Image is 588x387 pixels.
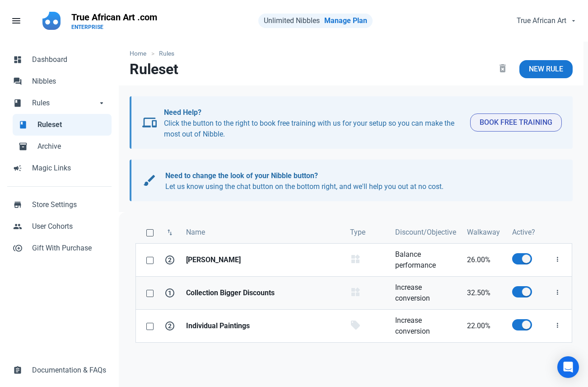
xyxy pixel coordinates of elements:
button: delete_forever [490,60,516,78]
a: 32.50% [462,277,507,309]
span: Walkaway [467,227,500,238]
span: brush [142,173,157,188]
a: storeStore Settings [7,194,112,216]
nav: breadcrumbs [119,42,583,60]
span: Type [350,227,365,238]
span: widgets [350,287,361,297]
span: book [19,119,28,128]
span: Discount/Objective [395,227,456,238]
span: arrow_drop_down [97,98,106,107]
span: assignment [13,365,22,374]
span: book [13,98,22,107]
a: New Rule [519,60,573,78]
span: 2 [165,255,174,264]
span: forum [13,76,22,85]
span: Nibbles [32,76,106,87]
button: True African Art [509,12,583,30]
span: campaign [13,163,22,172]
span: people [13,221,22,230]
p: Click the button to the right to book free training with us for your setup so you can make the mo... [164,107,463,140]
span: swap_vert [166,228,174,236]
span: Name [186,227,205,238]
strong: [PERSON_NAME] [186,255,339,265]
a: Collection Bigger Discounts [181,277,345,309]
span: devices [142,115,157,130]
span: User Cohorts [32,221,106,232]
span: Store Settings [32,199,106,210]
span: Dashboard [32,54,106,65]
span: 2 [165,321,174,330]
a: forumNibbles [7,71,112,92]
span: True African Art [517,15,566,26]
span: dashboard [13,54,22,63]
a: 26.00% [462,244,507,276]
button: Book Free Training [470,113,562,132]
a: 22.00% [462,310,507,342]
span: Ruleset [37,119,106,130]
span: Magic Links [32,163,106,174]
a: assignmentDocumentation & FAQs [7,359,112,381]
p: True African Art .com [71,11,157,24]
a: Individual Paintings [181,310,345,342]
span: local_offer [350,320,361,330]
span: menu [11,15,22,26]
h1: Ruleset [130,61,178,77]
a: campaignMagic Links [7,157,112,179]
span: control_point_duplicate [13,243,22,252]
strong: Collection Bigger Discounts [186,288,339,298]
span: Rules [32,98,97,109]
span: Gift With Purchase [32,243,106,254]
span: Archive [37,141,106,152]
a: inventory_2Archive [13,136,112,157]
a: dashboardDashboard [7,49,112,71]
a: True African Art .comENTERPRISE [66,7,163,34]
a: Increase conversion [390,310,462,342]
span: store [13,199,22,208]
a: Home [130,49,151,58]
a: Manage Plan [324,16,367,25]
span: Unlimited Nibbles [264,16,320,25]
div: Open Intercom Messenger [557,356,579,378]
a: Balance performance [390,244,462,276]
span: Book Free Training [480,117,552,128]
a: bookRulesarrow_drop_down [7,92,112,114]
a: bookRuleset [13,114,112,136]
a: Increase conversion [390,277,462,309]
span: Documentation & FAQs [32,365,106,376]
span: 1 [165,288,174,297]
a: control_point_duplicateGift With Purchase [7,237,112,259]
span: widgets [350,254,361,264]
span: delete_forever [497,63,508,74]
b: Need to change the look of your Nibble button? [165,171,318,180]
a: [PERSON_NAME] [181,244,345,276]
b: Need Help? [164,108,201,117]
p: ENTERPRISE [71,24,157,31]
span: New Rule [529,64,563,75]
a: peopleUser Cohorts [7,216,112,237]
span: Active? [512,227,535,238]
p: Let us know using the chat button on the bottom right, and we'll help you out at no cost. [165,170,554,192]
span: inventory_2 [19,141,28,150]
strong: Individual Paintings [186,321,339,331]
